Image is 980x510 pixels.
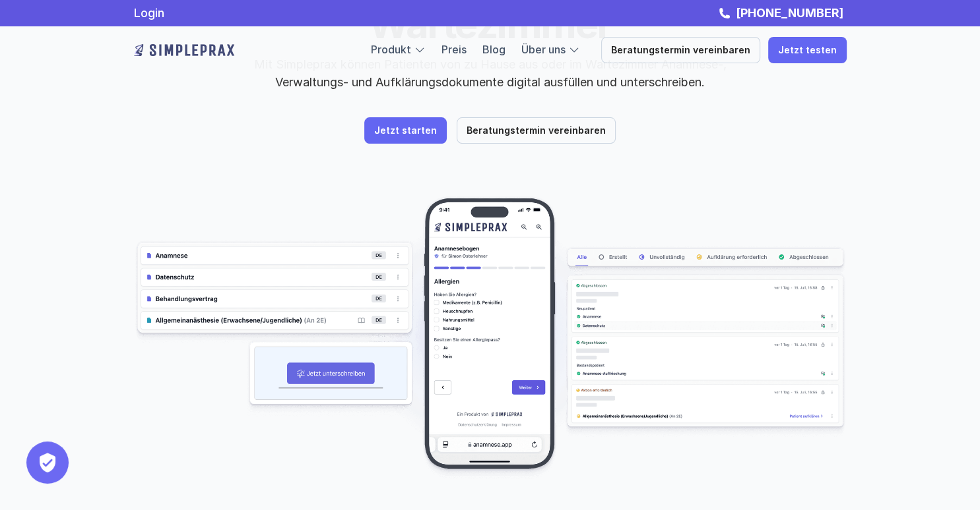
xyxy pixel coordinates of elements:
p: Jetzt testen [778,45,837,56]
strong: [PHONE_NUMBER] [736,6,843,20]
a: Produkt [371,43,411,56]
a: Blog [482,43,506,56]
a: Jetzt starten [364,117,447,144]
p: Jetzt starten [374,125,437,136]
img: Beispielscreenshots aus der Simpleprax Anwendung [134,196,847,480]
p: Beratungstermin vereinbaren [611,45,750,56]
a: Beratungstermin vereinbaren [601,37,760,63]
a: Über uns [521,43,566,56]
a: Login [134,6,164,20]
a: Preis [441,43,467,56]
p: Beratungstermin vereinbaren [467,125,606,136]
a: [PHONE_NUMBER] [733,6,847,20]
a: Beratungstermin vereinbaren [457,117,616,144]
a: Jetzt testen [768,37,847,63]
